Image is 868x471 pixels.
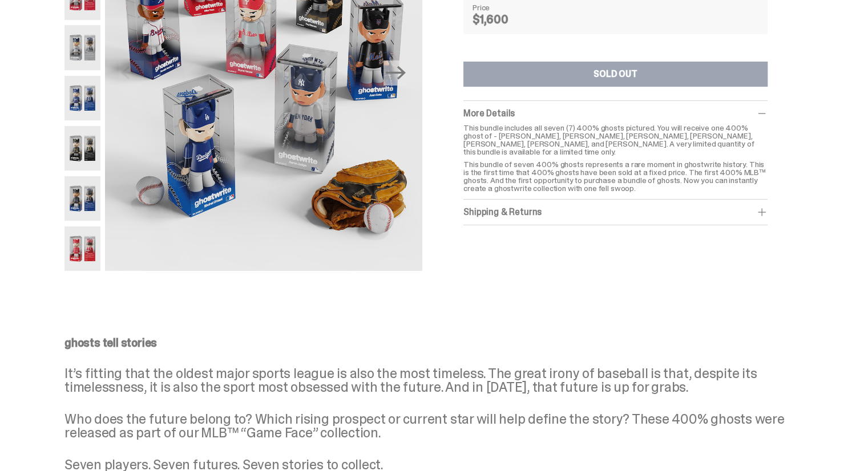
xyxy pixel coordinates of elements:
[64,25,100,70] img: 04-ghostwrite-mlb-game-face-complete-set-aaron-judge.png
[64,126,100,170] img: 06-ghostwrite-mlb-game-face-complete-set-paul-skenes.png
[383,60,409,86] button: Next
[463,160,768,192] p: This bundle of seven 400% ghosts represents a rare moment in ghostwrite history. This is the firs...
[594,70,637,79] div: SOLD OUT
[64,76,100,120] img: 05-ghostwrite-mlb-game-face-complete-set-shohei-ohtani.png
[463,206,768,218] div: Shipping & Returns
[64,337,795,348] p: ghosts tell stories
[463,124,768,156] p: This bundle includes all seven (7) 400% ghosts pictured. You will receive one 400% ghost of - [PE...
[463,62,768,87] button: SOLD OUT
[473,3,530,11] dt: Price
[473,14,530,25] dd: $1,600
[64,226,100,271] img: 08-ghostwrite-mlb-game-face-complete-set-mike-trout.png
[463,107,515,119] span: More Details
[64,412,795,440] p: Who does the future belong to? Which rising prospect or current star will help define the story? ...
[64,176,100,221] img: 07-ghostwrite-mlb-game-face-complete-set-juan-soto.png
[64,367,795,394] p: It’s fitting that the oldest major sports league is also the most timeless. The great irony of ba...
